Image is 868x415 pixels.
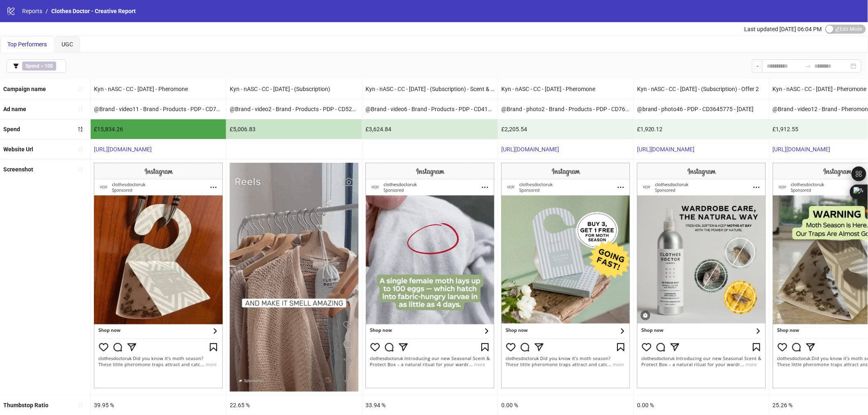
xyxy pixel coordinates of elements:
[226,99,362,119] div: @Brand - video2 - Brand - Products - PDP - CD5245812 - [DATE]
[94,163,223,388] img: Screenshot 120230776244430681
[91,99,226,119] div: @Brand - video11 - Brand - Products - PDP - CD7745872 - [DATE]
[745,26,822,32] span: Last updated [DATE] 06:04 PM
[634,99,769,119] div: @brand - photo46 - PDP - CD3645775 - [DATE]
[51,8,136,14] span: Clothes Doctor - Creative Report
[501,163,630,388] img: Screenshot 120230776226780681
[634,395,769,415] div: 0.00 %
[362,79,498,99] div: Kyn - nASC - CC - [DATE] - (Subscription) - Scent & Protect 3
[91,395,226,415] div: 39.95 %
[94,146,152,153] a: [URL][DOMAIN_NAME]
[62,41,73,48] span: UGC
[91,119,226,139] div: £15,834.26
[230,163,359,392] img: Screenshot 120227068600580681
[22,62,56,71] span: >
[13,63,19,69] span: filter
[78,86,83,92] span: sort-ascending
[773,146,831,153] a: [URL][DOMAIN_NAME]
[91,79,226,99] div: Kyn - nASC - CC - [DATE] - Pheromone
[365,163,494,388] img: Screenshot 120230157017990681
[21,7,44,16] a: Reports
[226,395,362,415] div: 22.65 %
[78,146,83,152] span: sort-ascending
[7,41,47,48] span: Top Performers
[637,146,695,153] a: [URL][DOMAIN_NAME]
[3,166,33,173] b: Screenshot
[637,163,766,388] img: Screenshot 120227067903010681
[362,99,498,119] div: @Brand - video6 - Brand - Products - PDP - CD4145785 - [DATE] - Copy
[44,63,53,69] b: 100
[498,79,633,99] div: Kyn - nASC - CC - [DATE] - Pheromone
[498,99,633,119] div: @Brand - photo2 - Brand - Products - PDP - CD7645871 - [DATE]
[3,86,46,92] b: Campaign name
[362,395,498,415] div: 33.94 %
[3,106,26,112] b: Ad name
[634,119,769,139] div: £1,920.12
[78,402,83,408] span: sort-ascending
[805,63,811,69] span: to
[78,166,83,172] span: sort-ascending
[805,63,811,69] span: swap-right
[362,119,498,139] div: £3,624.84
[226,79,362,99] div: Kyn - nASC - CC - [DATE] - (Subscription)
[3,126,20,132] b: Spend
[7,59,66,73] button: Spend > 100
[501,146,559,153] a: [URL][DOMAIN_NAME]
[25,63,39,69] b: Spend
[3,402,48,408] b: Thumbstop Ratio
[226,119,362,139] div: £5,006.83
[498,119,633,139] div: £2,205.54
[78,126,83,132] span: sort-descending
[3,146,33,153] b: Website Url
[498,395,633,415] div: 0.00 %
[634,79,769,99] div: Kyn - nASC - CC - [DATE] - (Subscription) - Offer 2
[78,106,83,112] span: sort-ascending
[46,7,48,16] li: /
[752,59,762,73] div: -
